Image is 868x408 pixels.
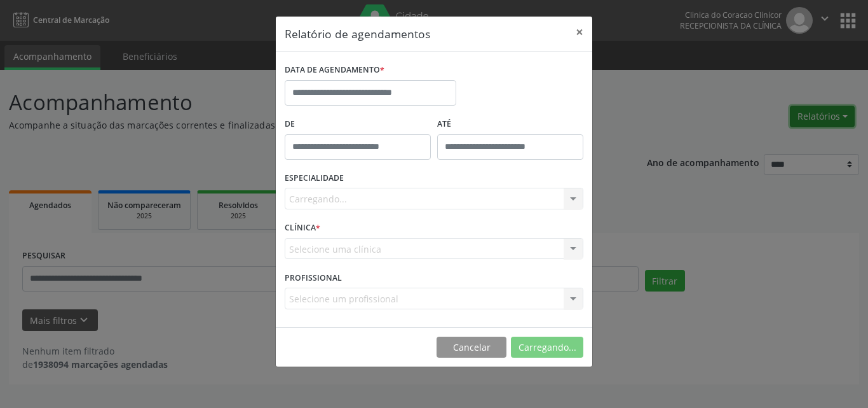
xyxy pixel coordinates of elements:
[285,218,320,238] label: CLÍNICA
[285,115,431,134] label: De
[285,60,384,80] label: DATA DE AGENDAMENTO
[285,25,430,42] h5: Relatório de agendamentos
[437,115,583,134] label: ATÉ
[285,169,344,188] label: ESPECIALIDADE
[567,17,592,48] button: Close
[437,337,506,358] button: Cancelar
[285,268,342,288] label: PROFISSIONAL
[511,337,583,358] button: Carregando...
